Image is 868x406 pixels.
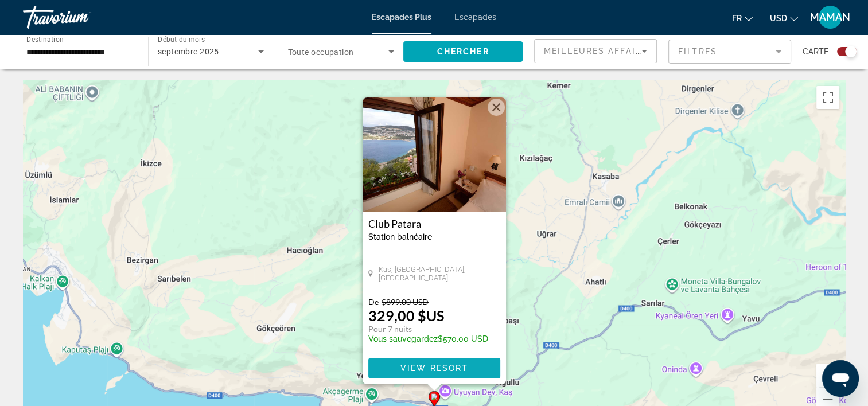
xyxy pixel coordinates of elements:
[815,5,845,29] button: Menu utilisateur
[803,44,828,60] span: Carte
[400,364,468,373] span: View Resort
[732,10,753,26] button: Changer la langue
[368,334,488,343] font: $570.00 USD
[454,13,496,22] a: Escapades
[368,307,444,324] font: 329,00 $US
[368,334,438,343] span: Vous sauvegardez
[158,47,219,56] span: septembre 2025
[822,360,859,397] iframe: Bouton de lancement de la fenêtre de messagerie
[770,14,787,23] span: USD
[288,48,354,57] span: Toute occupation
[382,297,429,307] span: $899.00 USD
[368,297,379,307] span: De
[668,39,791,64] button: Filtre
[544,44,647,58] mat-select: Trier par
[363,97,506,212] img: ii_ptr4.jpg
[368,218,500,229] a: Club Patara
[488,99,505,116] button: Fermer
[403,41,523,62] button: Chercher
[544,46,654,56] span: Meilleures affaires
[810,11,850,23] span: MAMAN
[26,35,64,43] span: Destination
[437,47,489,56] span: Chercher
[732,14,742,23] span: Fr
[23,2,138,32] a: Travorium
[368,358,500,378] button: View Resort
[158,36,205,44] span: Début du mois
[816,364,839,387] button: Zoom avant
[368,232,432,241] span: Station balnéaire
[770,10,798,26] button: Changer de devise
[372,13,431,22] a: Escapades Plus
[816,86,839,109] button: Passer en plein écran
[378,265,500,282] span: Kas, [GEOGRAPHIC_DATA], [GEOGRAPHIC_DATA]
[368,324,488,334] p: Pour 7 nuits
